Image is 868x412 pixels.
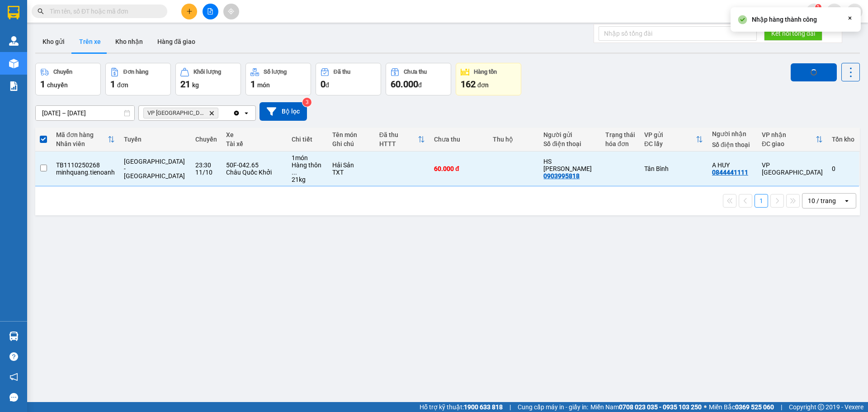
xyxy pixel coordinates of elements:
[619,403,702,411] strong: 0708 023 035 - 0935 103 250
[143,108,218,118] span: VP Đà Lạt, close by backspace
[816,4,820,10] span: 1
[704,405,707,409] span: ⚪️
[832,165,854,172] div: 0
[493,136,534,143] div: Thu hộ
[474,69,497,75] div: Hàng tồn
[590,402,702,412] span: Miền Nam
[226,161,283,169] div: 50F-042.65
[757,128,827,152] th: Toggle SortBy
[233,109,240,117] svg: Clear all
[9,59,19,68] img: warehouse-icon
[181,4,197,19] button: plus
[226,140,283,147] div: Tài xế
[108,31,150,52] button: Kho nhận
[334,69,350,75] div: Đã thu
[316,63,381,95] button: Đã thu0đ
[245,63,311,95] button: Số lượng1món
[781,402,782,412] span: |
[9,373,18,381] span: notification
[124,136,186,143] div: Tuyến
[195,136,217,143] div: Chuyến
[38,8,44,14] span: search
[847,4,863,19] button: caret-down
[292,176,324,183] div: 21 kg
[110,79,115,90] span: 1
[207,8,213,14] span: file-add
[764,26,822,41] button: Kết nối tổng đài
[709,402,774,412] span: Miền Bắc
[250,79,255,90] span: 1
[292,161,324,176] div: Hàng thông thường
[264,69,287,75] div: Số lượng
[292,154,324,161] div: 1 món
[762,140,816,147] div: ĐC giao
[35,63,101,95] button: Chuyến1chuyến
[518,402,588,412] span: Cung cấp máy in - giấy in:
[464,403,503,411] strong: 1900 633 818
[56,169,115,176] div: minhquang.tienoanh
[226,131,283,138] div: Xe
[332,169,370,176] div: TXT
[461,79,476,90] span: 162
[292,169,297,176] span: ...
[543,172,580,180] div: 0903995818
[605,140,635,147] div: hóa đơn
[332,140,370,147] div: Ghi chú
[223,4,239,19] button: aim
[712,141,753,148] div: Số điện thoại
[808,196,836,205] div: 10 / trang
[186,8,193,14] span: plus
[50,6,156,16] input: Tìm tên, số ĐT hoặc mã đơn
[175,63,241,95] button: Khối lượng21kg
[220,109,221,118] input: Selected VP Đà Lạt.
[815,4,821,10] sup: 1
[379,131,418,138] div: Đã thu
[818,404,824,410] span: copyright
[712,169,748,176] div: 0844441111
[735,403,774,411] strong: 0369 525 060
[599,26,757,41] input: Nhập số tổng đài
[203,4,218,19] button: file-add
[325,81,329,89] span: đ
[56,140,108,147] div: Nhân viên
[712,161,753,169] div: A HUY
[332,161,370,169] div: Hải Sản
[8,6,19,19] img: logo-vxr
[195,169,217,176] div: 11/10
[456,63,521,95] button: Hàng tồn162đơn
[180,79,190,90] span: 21
[195,161,217,169] div: 23:30
[192,81,199,89] span: kg
[762,161,823,176] div: VP [GEOGRAPHIC_DATA]
[712,130,753,137] div: Người nhận
[53,69,72,75] div: Chuyến
[605,131,635,138] div: Trạng thái
[226,169,283,176] div: Châu Quốc Khởi
[9,393,18,402] span: message
[150,31,203,52] button: Hàng đã giao
[9,36,19,46] img: warehouse-icon
[321,79,325,90] span: 0
[762,131,816,138] div: VP nhận
[771,28,815,38] span: Kết nối tổng đài
[147,109,205,117] span: VP Đà Lạt
[123,69,148,75] div: Đơn hàng
[228,8,234,14] span: aim
[35,31,72,52] button: Kho gửi
[434,165,484,172] div: 60.000 đ
[40,79,45,90] span: 1
[259,102,307,121] button: Bộ lọc
[72,31,108,52] button: Trên xe
[243,109,250,117] svg: open
[36,106,134,120] input: Select a date range.
[404,69,427,75] div: Chưa thu
[52,128,119,152] th: Toggle SortBy
[752,14,817,24] div: Nhập hàng thành công
[124,158,185,180] span: [GEOGRAPHIC_DATA] - [GEOGRAPHIC_DATA]
[846,14,854,22] svg: Close
[292,136,324,143] div: Chi tiết
[832,136,854,143] div: Tồn kho
[726,5,806,17] span: thanhngan.tienoanh
[302,98,311,107] sup: 3
[386,63,451,95] button: Chưa thu60.000đ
